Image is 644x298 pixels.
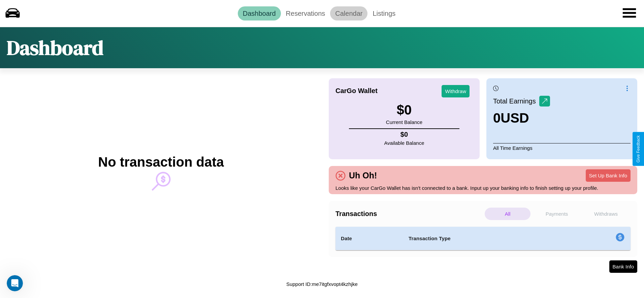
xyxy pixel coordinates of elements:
a: Dashboard [238,6,281,20]
button: Withdraw [442,85,470,97]
button: Bank Info [609,260,637,273]
h4: Uh Oh! [346,171,380,180]
p: Withdraws [583,208,629,220]
a: Calendar [330,6,367,20]
p: Total Earnings [493,95,539,107]
h4: Date [341,235,398,243]
iframe: Intercom live chat [7,275,23,291]
p: All [485,208,530,220]
p: Payments [534,208,580,220]
p: Looks like your CarGo Wallet has isn't connected to a bank. Input up your banking info to finish ... [335,183,631,193]
h4: $ 0 [384,131,424,138]
h2: No transaction data [98,155,224,170]
h3: 0 USD [493,111,550,126]
h4: CarGo Wallet [335,87,378,95]
p: All Time Earnings [493,143,631,153]
h3: $ 0 [386,102,422,118]
p: Support ID: me7itgfxvopt4kzhjke [286,280,358,289]
p: Current Balance [386,118,422,127]
h1: Dashboard [7,34,103,61]
h4: Transaction Type [409,235,561,243]
h4: Transactions [335,210,483,218]
p: Available Balance [384,138,424,147]
table: simple table [335,227,631,250]
a: Listings [367,6,400,20]
a: Reservations [281,6,330,20]
div: Give Feedback [636,135,641,163]
button: Set Up Bank Info [586,169,631,182]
